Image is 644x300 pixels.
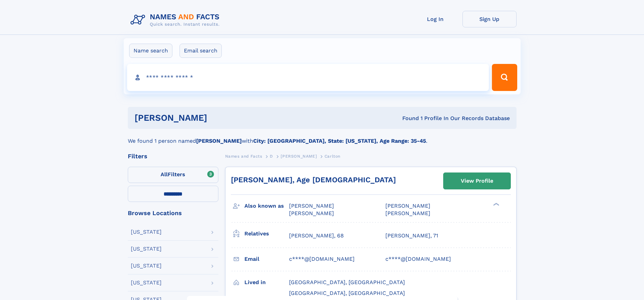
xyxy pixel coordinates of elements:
b: City: [GEOGRAPHIC_DATA], State: [US_STATE], Age Range: 35-45 [253,138,426,144]
div: [US_STATE] [131,280,162,285]
label: Email search [180,44,222,58]
input: search input [127,64,489,91]
span: Carlton [325,154,340,159]
div: Found 1 Profile In Our Records Database [305,115,510,122]
div: Filters [128,153,218,159]
span: [PERSON_NAME] [281,154,317,159]
a: [PERSON_NAME], Age [DEMOGRAPHIC_DATA] [231,176,396,184]
a: Log In [408,11,462,27]
div: [US_STATE] [131,246,162,252]
a: [PERSON_NAME], 68 [289,232,344,239]
div: ❯ [492,202,500,207]
div: [US_STATE] [131,263,162,269]
div: View Profile [461,173,493,189]
a: [PERSON_NAME], 71 [385,232,438,239]
button: Search Button [492,64,517,91]
h1: [PERSON_NAME] [135,114,305,122]
h3: Lived in [244,277,289,288]
a: View Profile [444,173,510,189]
span: [PERSON_NAME] [289,203,334,209]
span: [GEOGRAPHIC_DATA], [GEOGRAPHIC_DATA] [289,279,405,285]
b: [PERSON_NAME] [196,138,242,144]
h3: Also known as [244,200,289,212]
div: [US_STATE] [131,229,162,235]
span: [PERSON_NAME] [385,210,430,216]
a: D [270,152,273,160]
div: We found 1 person named with . [128,129,517,145]
a: Names and Facts [225,152,262,160]
span: [PERSON_NAME] [385,203,430,209]
h3: Relatives [244,228,289,239]
span: All [161,171,168,178]
span: [GEOGRAPHIC_DATA], [GEOGRAPHIC_DATA] [289,290,405,296]
span: [PERSON_NAME] [289,210,334,216]
a: [PERSON_NAME] [281,152,317,160]
h3: Email [244,253,289,265]
img: Logo Names and Facts [128,11,225,29]
div: Browse Locations [128,210,218,216]
span: D [270,154,273,159]
label: Name search [129,44,172,58]
a: Sign Up [462,11,517,27]
label: Filters [128,167,218,183]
